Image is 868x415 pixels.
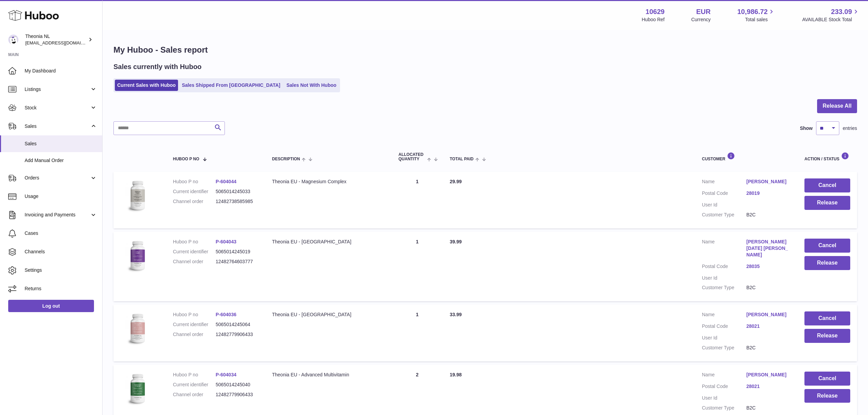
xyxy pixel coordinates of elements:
[120,311,154,346] img: 106291725893222.jpg
[173,157,199,161] span: Huboo P no
[702,263,746,271] dt: Postal Code
[173,249,216,255] dt: Current identifier
[25,140,97,147] span: Sales
[696,7,710,16] strong: EUR
[25,86,90,93] span: Listings
[817,99,857,113] button: Release All
[216,321,258,328] dd: 5065014245064
[216,249,258,255] dd: 5065014245019
[804,178,850,192] button: Cancel
[120,178,154,213] img: 106291725893142.jpg
[272,372,385,378] div: Theonia EU - Advanced Multivitamin
[702,311,746,320] dt: Name
[216,179,236,184] a: P-604044
[646,7,665,16] strong: 10629
[702,372,746,380] dt: Name
[25,249,97,255] span: Channels
[216,258,258,265] dd: 12482764603777
[804,256,850,270] button: Release
[25,193,97,200] span: Usage
[398,152,425,161] span: ALLOCATED Quantity
[702,395,746,401] dt: User Id
[746,383,791,390] a: 28021
[831,7,852,16] span: 233.09
[392,305,443,361] td: 1
[450,372,462,377] span: 19.98
[737,7,768,16] span: 10,986.72
[392,172,443,228] td: 1
[115,80,178,91] a: Current Sales with Huboo
[737,7,775,23] a: 10,986.72 Total sales
[702,239,746,260] dt: Name
[173,239,216,245] dt: Huboo P no
[804,311,850,325] button: Cancel
[25,175,90,181] span: Orders
[216,239,236,244] a: P-604043
[173,381,216,388] dt: Current identifier
[173,372,216,378] dt: Huboo P no
[450,157,474,161] span: Total paid
[216,381,258,388] dd: 5065014245040
[25,40,100,45] span: [EMAIL_ADDRESS][DOMAIN_NAME]
[450,179,462,184] span: 29.99
[173,188,216,195] dt: Current identifier
[804,239,850,253] button: Cancel
[25,33,87,46] div: Theonia NL
[804,372,850,386] button: Cancel
[804,329,850,343] button: Release
[216,372,236,377] a: P-604034
[8,300,94,312] a: Log out
[216,391,258,398] dd: 12482779906433
[746,372,791,378] a: [PERSON_NAME]
[746,263,791,270] a: 28035
[25,285,97,292] span: Returns
[746,345,791,351] dd: B2C
[25,157,97,164] span: Add Manual Order
[746,311,791,318] a: [PERSON_NAME]
[746,178,791,185] a: [PERSON_NAME]
[25,68,97,74] span: My Dashboard
[804,389,850,403] button: Release
[746,239,791,258] a: [PERSON_NAME][DATE] [PERSON_NAME]
[642,16,665,23] div: Huboo Ref
[804,152,850,161] div: Action / Status
[702,202,746,208] dt: User Id
[113,62,202,71] h2: Sales currently with Huboo
[392,232,443,301] td: 1
[450,312,462,317] span: 33.99
[173,391,216,398] dt: Channel order
[173,321,216,328] dt: Current identifier
[173,198,216,205] dt: Channel order
[25,105,90,111] span: Stock
[120,239,154,273] img: 106291725893172.jpg
[25,230,97,237] span: Cases
[843,125,857,132] span: entries
[802,7,860,23] a: 233.09 AVAILABLE Stock Total
[702,152,791,161] div: Customer
[702,178,746,187] dt: Name
[745,16,775,23] span: Total sales
[746,212,791,218] dd: B2C
[450,239,462,244] span: 39.99
[746,405,791,411] dd: B2C
[179,80,283,91] a: Sales Shipped From [GEOGRAPHIC_DATA]
[702,345,746,351] dt: Customer Type
[173,178,216,185] dt: Huboo P no
[746,284,791,291] dd: B2C
[216,198,258,205] dd: 12482738585985
[120,372,154,406] img: 106291725893241.jpg
[802,16,860,23] span: AVAILABLE Stock Total
[272,311,385,318] div: Theonia EU - [GEOGRAPHIC_DATA]
[702,405,746,411] dt: Customer Type
[113,44,857,55] h1: My Huboo - Sales report
[800,125,813,132] label: Show
[746,323,791,330] a: 28021
[284,80,339,91] a: Sales Not With Huboo
[702,284,746,291] dt: Customer Type
[702,323,746,331] dt: Postal Code
[25,267,97,273] span: Settings
[8,35,18,45] img: info@wholesomegoods.eu
[173,258,216,265] dt: Channel order
[173,331,216,338] dt: Channel order
[702,212,746,218] dt: Customer Type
